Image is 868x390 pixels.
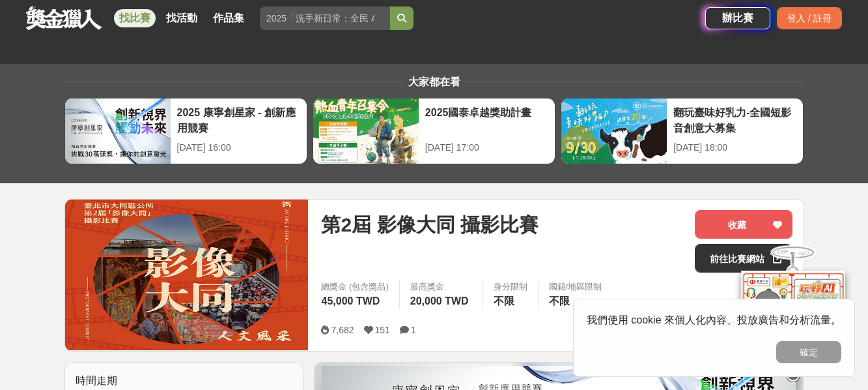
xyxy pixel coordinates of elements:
div: [DATE] 17:00 [425,141,548,155]
img: d2146d9a-e6f6-4337-9592-8cefde37ba6b.png [741,271,845,357]
a: 翻玩臺味好乳力-全國短影音創意大募集[DATE] 18:00 [561,98,804,164]
span: 大家都在看 [405,76,464,87]
a: 2025國泰卓越獎助計畫[DATE] 17:00 [313,98,555,164]
span: 不限 [494,295,514,307]
img: Cover Image [65,200,309,350]
div: [DATE] 16:00 [177,141,300,155]
span: 1 [411,325,416,335]
div: 身分限制 [494,280,527,293]
div: 翻玩臺味好乳力-全國短影音創意大募集 [673,105,796,134]
div: 國籍/地區限制 [549,280,602,293]
span: 第2屆 影像大同 攝影比賽 [321,210,538,239]
button: 收藏 [695,210,792,239]
input: 2025「洗手新日常：全民 ALL IN」洗手歌全台徵選 [260,7,390,30]
div: [DATE] 18:00 [673,141,796,155]
div: 2025國泰卓越獎助計畫 [425,105,548,134]
span: 20,000 TWD [410,295,469,307]
a: 2025 康寧創星家 - 創新應用競賽[DATE] 16:00 [64,98,307,164]
span: 45,000 TWD [321,295,380,307]
span: 151 [375,325,390,335]
span: 最高獎金 [410,280,472,293]
a: 前往比賽網站 [695,244,792,273]
span: 不限 [549,295,570,307]
span: 7,682 [331,325,354,335]
a: 辦比賽 [705,7,770,29]
button: 確定 [776,341,841,363]
a: 作品集 [208,9,249,27]
a: 找活動 [161,9,203,27]
div: 登入 / 註冊 [777,7,842,29]
span: 總獎金 (包含獎品) [321,280,388,293]
div: 2025 康寧創星家 - 創新應用競賽 [177,105,300,134]
span: 我們使用 cookie 來個人化內容、投放廣告和分析流量。 [587,314,841,325]
a: 找比賽 [114,9,156,27]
